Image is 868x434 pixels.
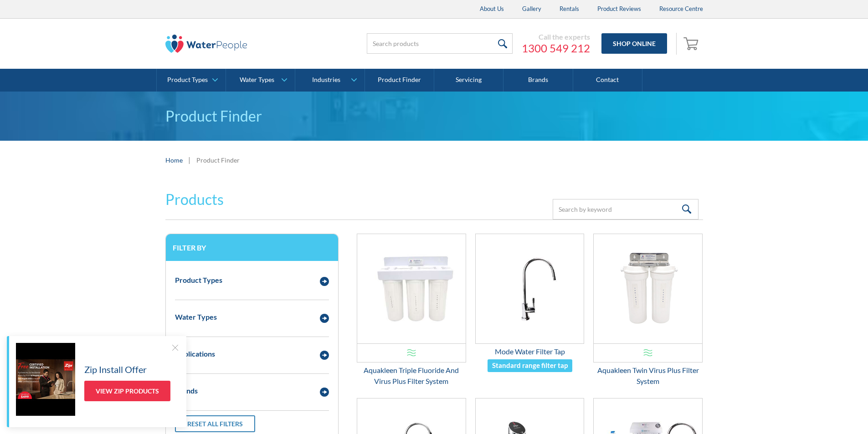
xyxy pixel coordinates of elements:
[601,33,667,54] a: Shop Online
[175,275,222,286] div: Product Types
[367,33,513,54] input: Search products
[312,76,340,84] div: Industries
[226,69,295,92] a: Water Types
[593,365,703,387] div: Aquakleen Twin Virus Plus Filter System
[165,105,703,127] h1: Product Finder
[522,32,590,41] div: Call the experts
[553,199,699,220] input: Search by keyword
[357,234,466,343] img: Aquakleen Triple Fluoride And Virus Plus Filter System
[594,234,702,343] img: Aquakleen Twin Virus Plus Filter System
[475,234,585,373] a: Mode Water Filter TapMode Water Filter TapStandard range filter tap
[175,415,255,432] a: Reset all filters
[187,154,192,165] div: |
[16,343,75,416] img: Zip Install Offer
[167,76,208,84] div: Product Types
[713,291,868,400] iframe: podium webchat widget prompt
[683,36,701,51] img: shopping cart
[365,69,434,92] a: Product Finder
[240,76,274,84] div: Water Types
[84,381,170,401] a: View Zip Products
[165,35,247,53] img: The Water People
[777,388,868,434] iframe: podium webchat widget bubble
[175,348,215,359] div: Applications
[157,69,226,92] a: Product Types
[681,33,703,55] a: Open empty cart
[84,363,147,376] h5: Zip Install Offer
[357,365,466,387] div: Aquakleen Triple Fluoride And Virus Plus Filter System
[476,234,584,343] img: Mode Water Filter Tap
[295,69,364,92] a: Industries
[175,311,217,322] div: Water Types
[475,346,585,357] div: Mode Water Filter Tap
[492,360,568,371] div: Standard range filter tap
[503,69,573,92] a: Brands
[573,69,642,92] a: Contact
[357,234,466,387] a: Aquakleen Triple Fluoride And Virus Plus Filter SystemAquakleen Triple Fluoride And Virus Plus Fi...
[434,69,503,92] a: Servicing
[165,189,224,210] h2: Products
[522,41,590,55] a: 1300 549 212
[173,243,331,252] h3: Filter by
[165,155,183,165] a: Home
[196,155,240,165] div: Product Finder
[593,234,703,387] a: Aquakleen Twin Virus Plus Filter SystemAquakleen Twin Virus Plus Filter System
